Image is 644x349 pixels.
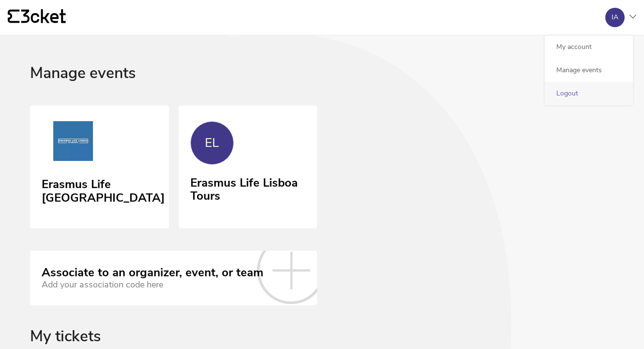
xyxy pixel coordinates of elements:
a: Associate to an organizer, event, or team Add your association code here [30,251,317,305]
div: Manage events [30,64,614,106]
div: Erasmus Life Lisboa Tours [190,173,306,203]
div: IA [612,14,618,21]
a: My account [545,35,633,59]
a: Erasmus Life Lisboa Erasmus Life [GEOGRAPHIC_DATA] [30,106,169,229]
div: Add your association code here [42,280,263,290]
div: Erasmus Life [GEOGRAPHIC_DATA] [42,174,165,205]
img: Erasmus Life Lisboa [42,121,105,165]
a: Logout [556,89,578,98]
a: {' '} [8,9,66,26]
div: EL [205,136,219,150]
div: Associate to an organizer, event, or team [42,266,263,280]
a: EL Erasmus Life Lisboa Tours [179,106,318,227]
a: Manage events [545,59,633,82]
g: {' '} [8,10,19,23]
